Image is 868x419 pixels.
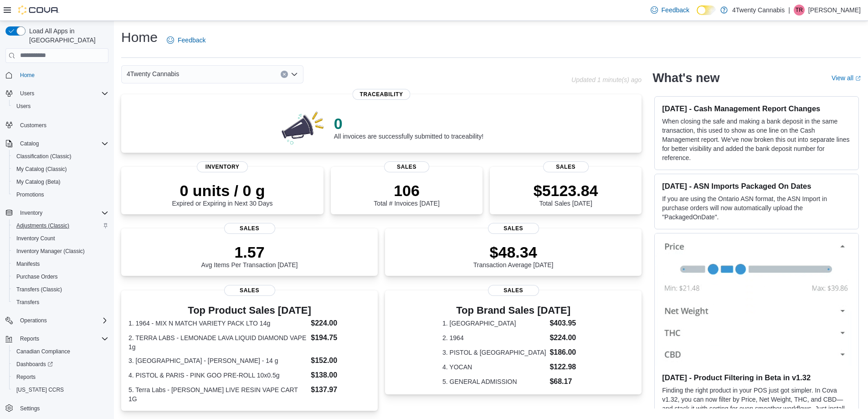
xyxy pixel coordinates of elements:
span: Washington CCRS [13,384,108,395]
span: Settings [20,405,40,412]
span: Transfers [16,299,39,306]
a: View allExternal link [832,74,861,82]
span: Transfers (Classic) [16,286,62,293]
button: Purchase Orders [9,270,112,283]
div: Total Sales [DATE] [534,181,598,207]
dt: 3. PISTOL & [GEOGRAPHIC_DATA] [442,348,546,357]
svg: External link [855,76,861,81]
button: Inventory [2,207,112,219]
span: Promotions [13,189,108,200]
span: Feedback [662,5,689,15]
dd: $194.75 [311,332,370,343]
button: My Catalog (Beta) [9,176,112,188]
a: Users [13,101,34,112]
button: Reports [2,332,112,345]
div: Transaction Average [DATE] [473,243,554,269]
a: Promotions [13,189,48,200]
p: 0 [334,114,483,133]
button: Inventory Count [9,232,112,245]
button: Catalog [16,138,42,149]
button: Reports [16,333,43,344]
a: Home [16,70,38,81]
span: Inventory Manager (Classic) [16,248,85,255]
a: [US_STATE] CCRS [13,384,67,395]
button: Clear input [281,71,288,78]
span: My Catalog (Classic) [16,166,67,173]
a: My Catalog (Beta) [13,176,64,187]
button: Settings [2,402,112,415]
input: Dark Mode [697,5,716,15]
button: Home [2,68,112,82]
button: Manifests [9,258,112,270]
button: Promotions [9,188,112,201]
span: Inventory [20,209,42,217]
p: When closing the safe and making a bank deposit in the same transaction, this used to show as one... [662,117,851,162]
dd: $68.17 [550,376,584,387]
span: Transfers [13,297,108,308]
span: Dashboards [16,361,53,368]
div: Expired or Expiring in Next 30 Days [172,181,273,207]
button: Adjustments (Classic) [9,219,112,232]
h3: [DATE] - ASN Imports Packaged On Dates [662,181,851,191]
button: My Catalog (Classic) [9,163,112,176]
button: Inventory Manager (Classic) [9,245,112,258]
button: Users [2,87,112,100]
span: Adjustments (Classic) [13,220,108,231]
button: Operations [16,315,51,326]
dt: 4. YOCAN [442,362,546,372]
dt: 4. PISTOL & PARIS - PINK GOO PRE-ROLL 10x0.5g [128,371,307,380]
span: Home [16,69,108,81]
span: Sales [224,223,275,234]
dd: $137.97 [311,384,370,395]
span: [US_STATE] CCRS [16,386,64,393]
h2: What's new [652,71,719,85]
p: $5123.84 [534,181,598,200]
dd: $152.00 [311,355,370,366]
span: Reports [20,335,39,342]
h3: [DATE] - Cash Management Report Changes [662,104,851,113]
dt: 1. 1964 - MIX N MATCH VARIETY PACK LTO 14g [128,319,307,328]
p: If you are using the Ontario ASN format, the ASN Import in purchase orders will now automatically... [662,194,851,222]
a: Dashboards [13,359,56,370]
button: Users [9,100,112,113]
p: 0 units / 0 g [172,181,273,200]
div: Taylor Rosik [794,5,805,16]
span: Dashboards [13,359,108,370]
a: Canadian Compliance [13,346,74,357]
span: Inventory Manager (Classic) [13,246,108,257]
span: Purchase Orders [16,273,58,280]
a: Inventory Count [13,233,59,244]
span: Users [16,103,31,110]
a: Adjustments (Classic) [13,220,73,231]
span: Users [20,90,34,97]
span: Promotions [16,191,44,198]
dd: $186.00 [550,347,584,358]
dd: $138.00 [311,370,370,381]
a: Feedback [647,1,693,19]
p: 1.57 [201,243,298,261]
span: Operations [20,317,47,324]
h3: Top Product Sales [DATE] [128,305,370,316]
span: My Catalog (Beta) [13,176,108,187]
dt: 5. GENERAL ADMISSION [442,377,546,386]
dt: 1. [GEOGRAPHIC_DATA] [442,319,546,328]
button: Open list of options [291,71,298,78]
span: Catalog [16,138,108,149]
button: [US_STATE] CCRS [9,383,112,396]
button: Reports [9,371,112,383]
span: Sales [384,161,430,172]
span: Customers [16,119,108,130]
button: Operations [2,314,112,327]
span: Sales [543,161,589,172]
dd: $122.98 [550,362,584,372]
dd: $224.00 [311,318,370,329]
span: Users [16,88,108,99]
dt: 2. 1964 [442,333,546,342]
button: Customers [2,118,112,131]
p: Updated 1 minute(s) ago [571,76,642,83]
a: Dashboards [9,358,112,371]
span: Inventory Count [13,233,108,244]
button: Users [16,88,38,99]
h3: [DATE] - Product Filtering in Beta in v1.32 [662,373,851,382]
a: Purchase Orders [13,271,62,282]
